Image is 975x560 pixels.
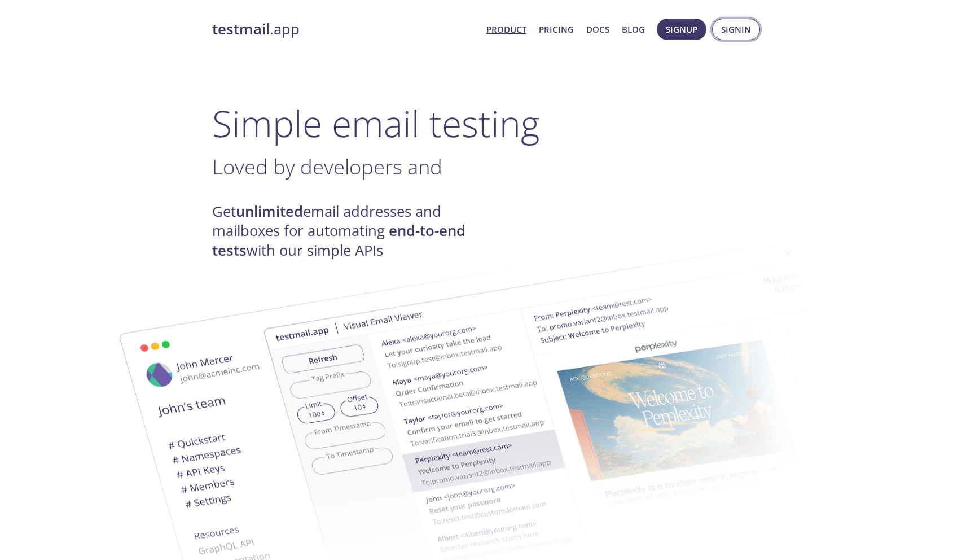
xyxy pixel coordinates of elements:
strong: unlimited [236,202,303,221]
a: Product [486,22,526,37]
button: Signin [712,19,760,40]
span: Signup [666,22,697,37]
button: Signup [657,19,706,40]
a: Pricing [539,22,574,37]
span: Loved by developers and [212,152,442,181]
h1: Simple email testing [212,102,763,145]
h4: Get email addresses and mailboxes for automating with our simple APIs [212,202,488,260]
strong: end-to-end tests [212,221,465,260]
a: Docs [586,22,609,37]
span: Signin [721,22,751,37]
a: Blog [622,22,645,37]
a: testmail.app [212,20,477,39]
strong: testmail [212,19,270,39]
